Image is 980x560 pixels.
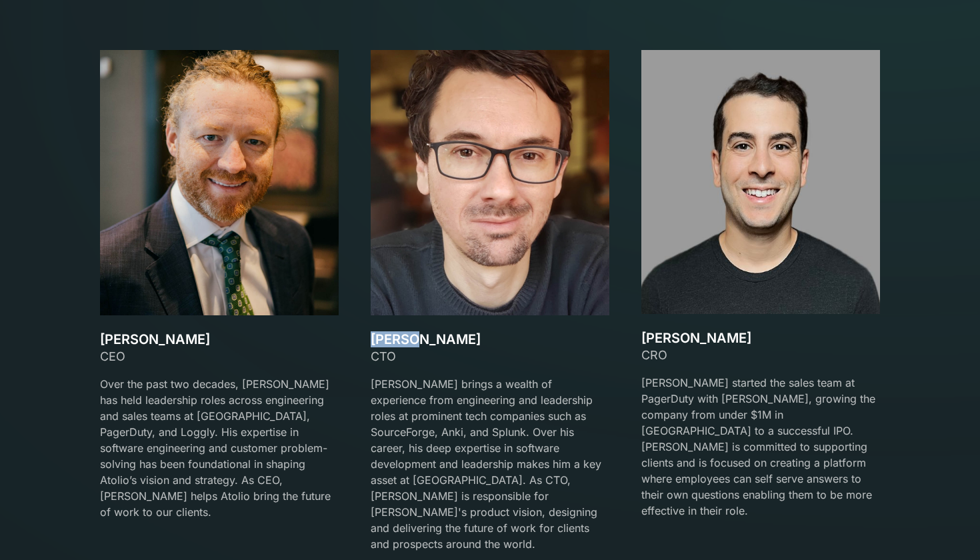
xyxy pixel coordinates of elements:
img: team [371,50,609,315]
h3: [PERSON_NAME] [100,331,339,347]
h3: [PERSON_NAME] [641,330,880,346]
div: CTO [371,347,609,365]
iframe: Chat Widget [913,496,980,560]
div: CRO [641,346,880,364]
img: team [100,50,339,315]
p: Over the past two decades, [PERSON_NAME] has held leadership roles across engineering and sales t... [100,376,339,520]
h3: [PERSON_NAME] [371,331,609,347]
div: CEO [100,347,339,365]
img: team [641,50,880,314]
p: [PERSON_NAME] started the sales team at PagerDuty with [PERSON_NAME], growing the company from un... [641,375,880,519]
p: [PERSON_NAME] brings a wealth of experience from engineering and leadership roles at prominent te... [371,376,609,552]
